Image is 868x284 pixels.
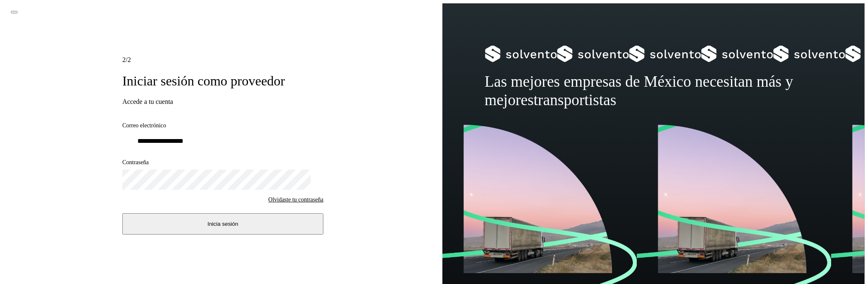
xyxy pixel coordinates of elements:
[122,159,323,166] label: Contraseña
[122,213,323,235] button: Inicia sesión
[122,122,323,129] label: Correo electrónico
[207,221,238,227] span: Inicia sesión
[122,56,126,63] span: 2
[122,56,323,64] div: /2
[122,98,323,106] h3: Accede a tu cuenta
[269,196,323,203] a: Olvidaste tu contraseña
[122,73,323,89] h1: Iniciar sesión como proveedor
[534,91,616,108] span: transportistas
